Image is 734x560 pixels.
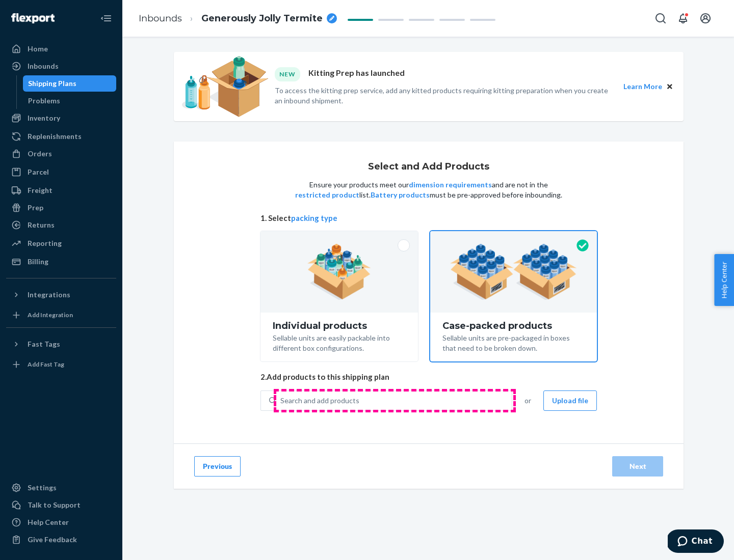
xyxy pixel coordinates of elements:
[442,331,585,353] div: Sellable units are pre-packaged in boxes that need to be broken down.
[28,167,49,177] div: Parcel
[294,180,563,200] p: Ensure your products meet our and are not in the list. must be pre-approved before inbounding.
[6,531,116,548] button: Give Feedback
[668,529,724,555] iframe: Opens a widget where you can chat to one of our agents
[28,61,59,71] div: Inbounds
[280,396,359,406] div: Search and add products
[28,78,76,89] div: Shipping Plans
[28,131,82,142] div: Replenishments
[623,81,662,92] button: Learn More
[28,185,53,195] div: Freight
[714,254,734,306] button: Help Center
[543,390,597,411] button: Upload file
[664,81,675,92] button: Close
[6,182,116,199] a: Freight
[695,8,716,29] button: Open account menu
[650,8,671,29] button: Open Search Box
[368,162,489,172] h1: Select and Add Products
[6,110,116,126] a: Inventory
[28,483,57,493] div: Settings
[612,456,663,477] button: Next
[28,535,77,545] div: Give Feedback
[6,58,116,74] a: Inbounds
[525,396,531,406] span: or
[28,360,64,369] div: Add Fast Tag
[295,190,359,200] button: restricted product
[6,336,116,352] button: Fast Tags
[308,67,405,81] p: Kitting Prep has launched
[6,146,116,162] a: Orders
[139,13,182,24] a: Inbounds
[273,321,406,331] div: Individual products
[307,244,371,300] img: individual-pack.facf35554cb0f1810c75b2bd6df2d64e.png
[6,164,116,180] a: Parcel
[28,311,73,319] div: Add Integration
[621,461,654,471] div: Next
[28,203,43,213] div: Prep
[28,113,60,123] div: Inventory
[28,517,69,527] div: Help Center
[6,200,116,216] a: Prep
[28,257,48,267] div: Billing
[6,128,116,145] a: Replenishments
[28,238,62,248] div: Reporting
[275,86,614,106] p: To access the kitting prep service, add any kitted products requiring kitting preparation when yo...
[28,500,81,510] div: Talk to Support
[11,13,55,23] img: Flexport logo
[6,41,116,57] a: Home
[28,44,48,54] div: Home
[96,8,116,29] button: Close Navigation
[194,456,241,477] button: Previous
[6,480,116,496] a: Settings
[6,217,116,233] a: Returns
[442,321,585,331] div: Case-packed products
[275,67,300,81] div: NEW
[6,497,116,513] button: Talk to Support
[28,96,60,106] div: Problems
[409,180,492,190] button: dimension requirements
[6,514,116,530] a: Help Center
[130,4,345,34] ol: breadcrumbs
[6,254,116,270] a: Billing
[6,235,116,251] a: Reporting
[273,331,406,353] div: Sellable units are easily packable into different box configurations.
[201,12,323,25] span: Generously Jolly Termite
[23,93,117,109] a: Problems
[371,190,430,200] button: Battery products
[6,356,116,373] a: Add Fast Tag
[28,220,55,230] div: Returns
[28,339,60,349] div: Fast Tags
[291,213,337,223] button: packing type
[23,75,117,92] a: Shipping Plans
[6,287,116,303] button: Integrations
[260,213,597,223] span: 1. Select
[28,290,70,300] div: Integrations
[6,307,116,323] a: Add Integration
[673,8,693,29] button: Open notifications
[450,244,577,300] img: case-pack.59cecea509d18c883b923b81aeac6d0b.png
[260,372,597,382] span: 2. Add products to this shipping plan
[28,149,52,159] div: Orders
